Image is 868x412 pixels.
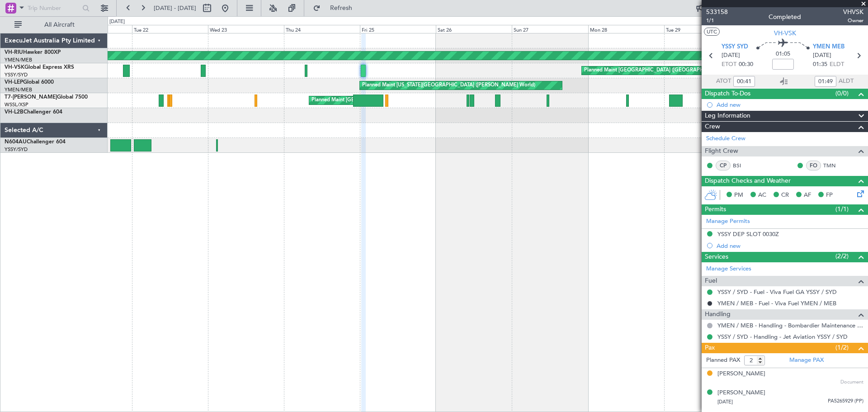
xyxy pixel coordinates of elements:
a: WSSL/XSP [5,101,28,108]
span: (1/1) [835,204,849,214]
span: Flight Crew [705,146,738,156]
span: VHVSK [843,7,863,17]
span: YMEN MEB [813,43,844,52]
div: Thu 24 [284,25,360,33]
div: Add new [717,101,863,109]
span: (1/2) [835,343,849,352]
span: [DATE] - [DATE] [154,4,196,12]
span: [DATE] [717,398,733,405]
span: 01:05 [776,50,790,59]
span: Fuel [705,276,717,286]
button: UTC [704,28,720,36]
div: Add new [717,242,863,250]
span: [DATE] [722,51,740,60]
a: Manage Services [706,265,751,274]
a: Manage PAX [789,356,824,365]
div: Tue 29 [664,25,740,33]
span: Handling [705,309,731,320]
span: 01:35 [813,60,827,69]
a: YMEN/MEB [5,57,32,63]
span: PM [734,191,743,200]
a: YMEN / MEB - Handling - Bombardier Maintenance YMEN [717,322,863,329]
div: Sun 27 [512,25,588,33]
span: Owner [843,17,863,24]
div: Fri 25 [360,25,436,33]
span: VH-VSK [5,65,24,70]
span: VH-L2B [5,109,24,115]
a: VH-VSKGlobal Express XRS [5,65,74,70]
span: FP [826,191,833,200]
a: YSSY / SYD - Fuel - Viva Fuel GA YSSY / SYD [717,288,837,296]
input: --:-- [815,76,836,87]
a: Manage Permits [706,217,750,226]
a: YMEN / MEB - Fuel - Viva Fuel YMEN / MEB [717,299,836,307]
button: Refresh [309,1,363,15]
a: VH-RIUHawker 800XP [5,50,61,55]
div: YSSY DEP SLOT 0030Z [717,230,779,238]
span: Permits [705,204,726,215]
div: CP [716,161,731,170]
span: Dispatch To-Dos [705,89,750,99]
a: Schedule Crew [706,134,745,143]
label: Planned PAX [706,356,740,365]
a: BSI [733,161,753,170]
span: ALDT [839,77,854,86]
span: Refresh [322,5,360,11]
a: N604AUChallenger 604 [5,139,66,145]
a: VH-L2BChallenger 604 [5,109,62,115]
div: Completed [769,12,801,22]
span: Leg Information [705,111,750,121]
span: AF [804,191,811,200]
a: YSSY/SYD [5,71,28,78]
span: Crew [705,122,720,132]
span: ELDT [830,60,844,69]
a: YSSY/SYD [5,146,28,153]
span: VH-RIU [5,50,23,55]
span: Dispatch Checks and Weather [705,176,791,186]
span: VH-LEP [5,80,23,85]
span: (0/0) [835,89,849,98]
span: (2/2) [835,251,849,261]
span: AC [758,191,766,200]
a: YSSY / SYD - Handling - Jet Aviation YSSY / SYD [717,333,848,341]
div: Sat 26 [436,25,512,33]
span: All Aircraft [24,22,95,28]
span: 533158 [706,7,728,17]
span: CR [781,191,789,200]
div: Wed 23 [208,25,284,33]
div: Planned Maint [US_STATE][GEOGRAPHIC_DATA] ([PERSON_NAME] World) [362,79,535,92]
div: Mon 28 [588,25,664,33]
input: Trip Number [28,1,80,15]
span: Pax [705,343,715,353]
span: N604AU [5,139,27,145]
div: Tue 22 [132,25,208,33]
span: ATOT [716,77,731,86]
a: T7-[PERSON_NAME]Global 7500 [5,95,88,100]
span: 1/1 [706,17,728,24]
span: T7-[PERSON_NAME] [5,95,57,100]
span: Document [840,379,863,386]
span: Services [705,252,728,262]
div: [DATE] [109,18,125,26]
div: Planned Maint [GEOGRAPHIC_DATA] ([GEOGRAPHIC_DATA]) [584,64,726,77]
button: All Aircraft [10,18,98,32]
span: [DATE] [813,51,831,60]
a: TMN [823,161,844,170]
span: VH-VSK [774,28,796,38]
div: Planned Maint [GEOGRAPHIC_DATA] ([GEOGRAPHIC_DATA]) [311,94,454,107]
div: [PERSON_NAME] [717,388,765,398]
span: ETOT [722,60,736,69]
span: PA5265929 (PP) [828,398,863,405]
div: [PERSON_NAME] [717,369,765,379]
input: --:-- [733,76,755,87]
a: YMEN/MEB [5,86,32,93]
span: YSSY SYD [722,43,748,52]
span: 00:30 [739,60,753,69]
div: FO [806,161,821,170]
a: VH-LEPGlobal 6000 [5,80,54,85]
